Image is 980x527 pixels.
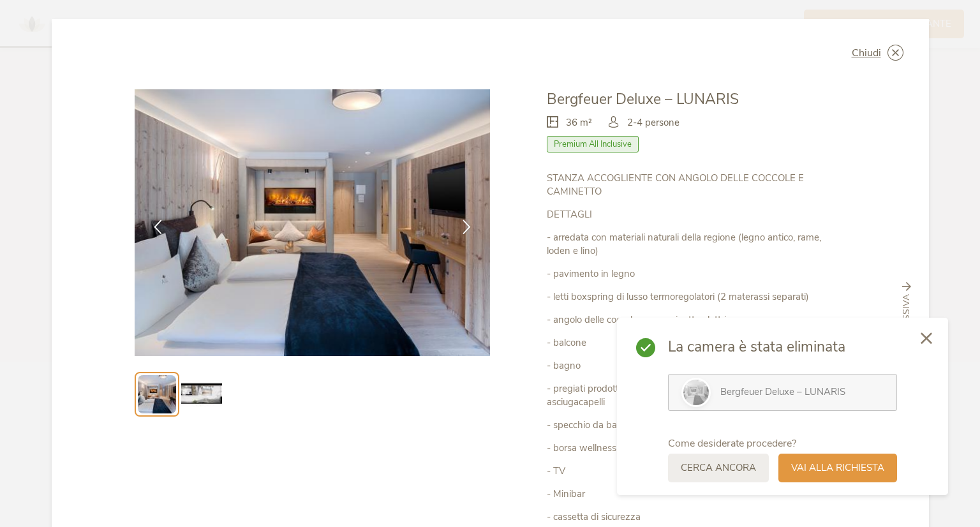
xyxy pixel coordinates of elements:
span: 36 m² [566,116,592,130]
span: Bergfeuer Deluxe – LUNARIS [547,89,739,109]
span: La camera è stata eliminata [668,337,897,357]
span: Bergfeuer Deluxe – LUNARIS [720,385,845,398]
p: - balcone [547,336,845,350]
img: Preview [683,380,709,405]
p: - letti boxspring di lusso termoregolatori (2 materassi separati) [547,290,845,304]
p: - angolo delle coccole con caminetto elettrico [547,313,845,327]
span: Premium All Inclusive [547,136,639,152]
p: DETTAGLI [547,208,845,221]
span: Camera successiva [900,294,913,389]
img: Bergfeuer Deluxe – LUNARIS [135,89,491,356]
span: Cerca ancora [681,461,756,475]
span: Vai alla richiesta [791,461,884,475]
p: - arredata con materiali naturali della regione (legno antico, rame, loden e lino) [547,231,845,258]
p: STANZA ACCOGLIENTE CON ANGOLO DELLE COCCOLE E CAMINETTO [547,172,845,198]
span: Come desiderate procedere? [668,436,796,450]
p: - bagno [547,359,845,373]
span: 2-4 persone [627,116,679,130]
span: Chiudi [852,48,881,58]
p: - pavimento in legno [547,267,845,281]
